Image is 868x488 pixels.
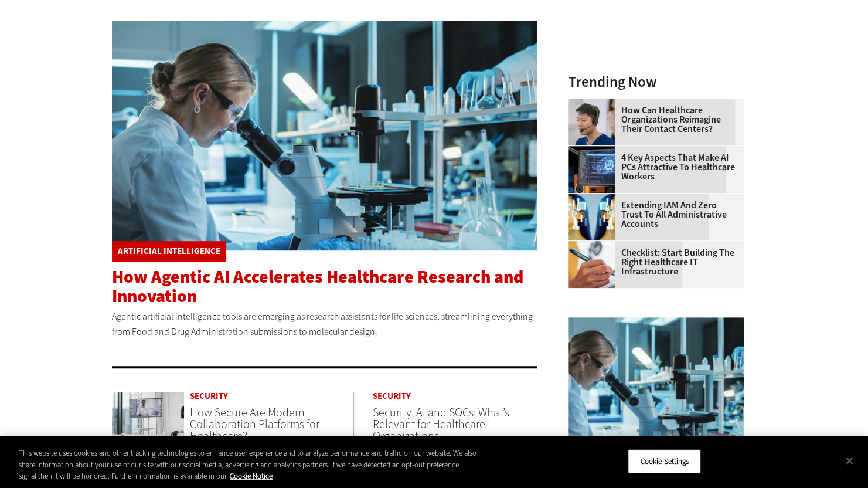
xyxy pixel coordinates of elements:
img: abstract image of woman with pixelated face [568,194,615,240]
a: Person with a clipboard checking a list [568,241,621,250]
img: Desktop monitor with brain AI concept [568,146,615,193]
a: Security [373,392,537,401]
a: Security [190,392,353,401]
h3: Trending Now [568,74,744,89]
div: This website uses cookies and other tracking technologies to enhance user experience and to analy... [19,448,478,482]
img: Healthcare contact center [568,99,615,145]
a: Security, AI and SOCs: What’s Relevant for Healthcare Organizations [373,405,509,444]
a: Extending IAM and Zero Trust to All Administrative Accounts [568,201,737,229]
a: How Secure Are Modern Collaboration Platforms for Healthcare? [190,405,319,444]
a: 4 Key Aspects That Make AI PCs Attractive to Healthcare Workers [568,153,737,181]
a: Checklist: Start Building the Right Healthcare IT Infrastructure [568,248,737,276]
a: abstract image of woman with pixelated face [568,194,621,203]
a: How Can Healthcare Organizations Reimagine Their Contact Centers? [568,106,737,134]
img: care team speaks with physician over conference call [112,392,185,447]
a: Desktop monitor with brain AI concept [568,146,621,155]
img: scientist looks through microscope in lab [568,317,744,449]
img: scientist looks through microscope in lab [112,21,537,250]
p: Agentic artificial intelligence tools are emerging as research assistants for life sciences, stre... [112,309,537,339]
a: Artificial Intelligence [118,247,220,256]
a: Healthcare contact center [568,99,621,108]
a: More information about your privacy [230,471,273,481]
button: Close [836,448,862,473]
img: Person with a clipboard checking a list [568,241,615,288]
button: Cookie Settings [628,449,701,473]
a: How Agentic AI Accelerates Healthcare Research and Innovation [112,265,523,308]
